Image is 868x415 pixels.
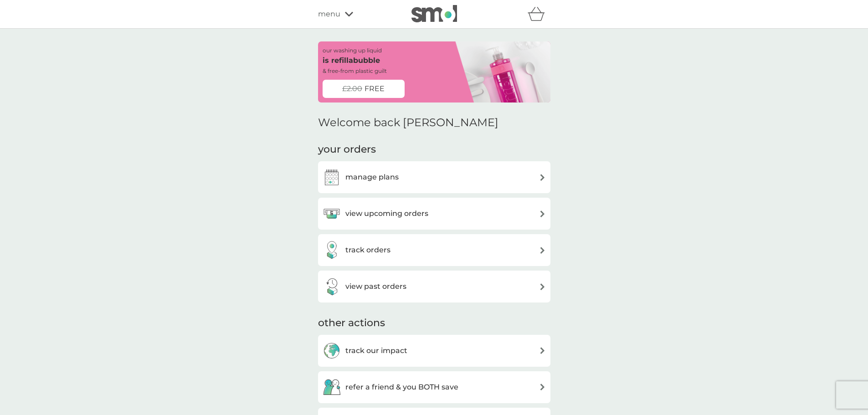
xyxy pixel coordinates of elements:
span: FREE [365,83,385,95]
h3: track orders [345,244,390,256]
h3: manage plans [345,171,399,183]
img: arrow right [539,347,546,354]
h3: view upcoming orders [345,208,428,220]
img: smol [411,5,457,22]
img: arrow right [539,174,546,181]
h3: view past orders [345,281,406,292]
img: arrow right [539,247,546,254]
p: our washing up liquid [323,46,382,55]
div: basket [528,5,550,23]
img: arrow right [539,384,546,390]
span: menu [318,8,340,20]
h3: refer a friend & you BOTH save [345,381,458,393]
img: arrow right [539,283,546,290]
p: is refillabubble [323,55,380,67]
img: arrow right [539,210,546,217]
p: & free-from plastic guilt [323,67,387,75]
h2: Welcome back [PERSON_NAME] [318,116,498,129]
span: £2.00 [342,83,362,95]
h3: other actions [318,316,385,330]
h3: track our impact [345,345,407,357]
h3: your orders [318,143,376,157]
